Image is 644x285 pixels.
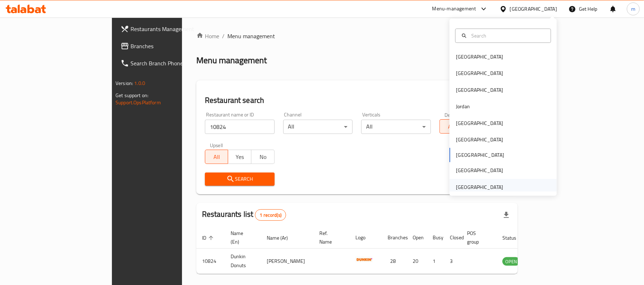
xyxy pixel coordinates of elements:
[382,227,407,249] th: Branches
[468,32,546,40] input: Search
[502,257,520,266] span: OPEN
[115,37,220,55] a: Branches
[355,251,373,269] img: Dunkin Donuts
[255,209,286,221] div: Total records count
[267,234,297,242] span: Name (Ar)
[254,152,272,162] span: No
[202,209,286,221] h2: Restaurants list
[456,86,503,94] div: [GEOGRAPHIC_DATA]
[502,257,520,266] div: OPEN
[467,229,488,246] span: POS group
[131,25,214,33] span: Restaurants Management
[115,98,161,107] a: Support.OpsPlatform
[456,166,503,174] div: [GEOGRAPHIC_DATA]
[350,227,382,249] th: Logo
[432,5,476,13] div: Menu-management
[631,5,635,13] span: m
[134,79,145,88] span: 1.0.0
[208,152,226,162] span: All
[205,172,275,186] button: Search
[502,234,526,242] span: Status
[115,20,220,37] a: Restaurants Management
[228,150,251,164] button: Yes
[231,152,249,162] span: Yes
[444,249,461,274] td: 3
[196,55,267,66] h2: Menu management
[210,142,223,147] label: Upsell
[444,227,461,249] th: Closed
[202,234,216,242] span: ID
[456,136,503,144] div: [GEOGRAPHIC_DATA]
[382,249,407,274] td: 28
[222,32,225,40] li: /
[205,150,228,164] button: All
[196,227,559,274] table: enhanced table
[251,150,275,164] button: No
[427,227,444,249] th: Busy
[196,32,518,40] nav: breadcrumb
[227,32,275,40] span: Menu management
[456,102,470,110] div: Jordan
[407,249,427,274] td: 20
[361,120,431,134] div: All
[211,175,269,184] span: Search
[131,59,214,67] span: Search Branch Phone
[319,229,341,246] span: Ref. Name
[225,249,261,274] td: Dunkin Donuts
[115,79,133,88] span: Version:
[444,112,462,117] label: Delivery
[498,206,515,224] div: Export file
[261,249,314,274] td: [PERSON_NAME]
[131,42,214,50] span: Branches
[283,120,353,134] div: All
[443,121,460,132] span: All
[456,69,503,77] div: [GEOGRAPHIC_DATA]
[456,183,503,191] div: [GEOGRAPHIC_DATA]
[115,91,148,100] span: Get support on:
[407,227,427,249] th: Open
[115,55,220,72] a: Search Branch Phone
[510,5,557,13] div: [GEOGRAPHIC_DATA]
[456,53,503,61] div: [GEOGRAPHIC_DATA]
[255,212,286,219] span: 1 record(s)
[439,119,463,134] button: All
[205,95,509,106] h2: Restaurant search
[231,229,252,246] span: Name (En)
[456,119,503,127] div: [GEOGRAPHIC_DATA]
[205,120,275,134] input: Search for restaurant name or ID..
[427,249,444,274] td: 1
